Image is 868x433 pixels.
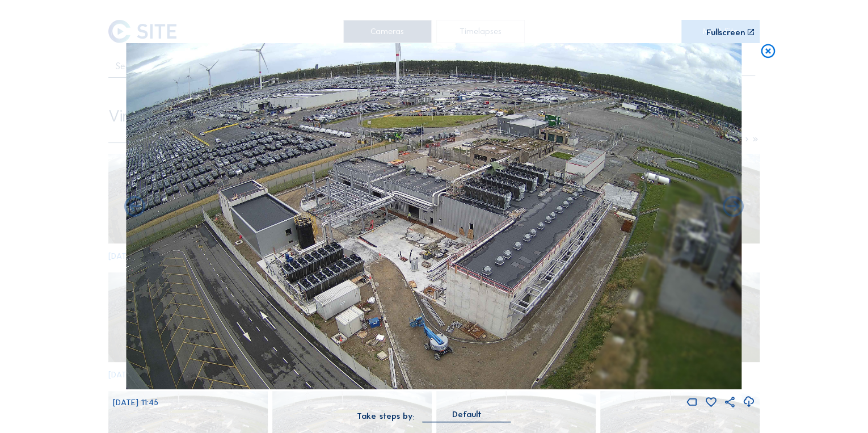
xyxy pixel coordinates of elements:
div: Default [452,409,482,419]
div: Fullscreen [706,28,745,37]
div: Take steps by: [357,412,414,421]
img: Image [126,43,741,389]
i: Forward [122,195,148,220]
i: Back [720,195,746,220]
div: Default [423,409,511,422]
span: [DATE] 11:45 [113,397,158,407]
